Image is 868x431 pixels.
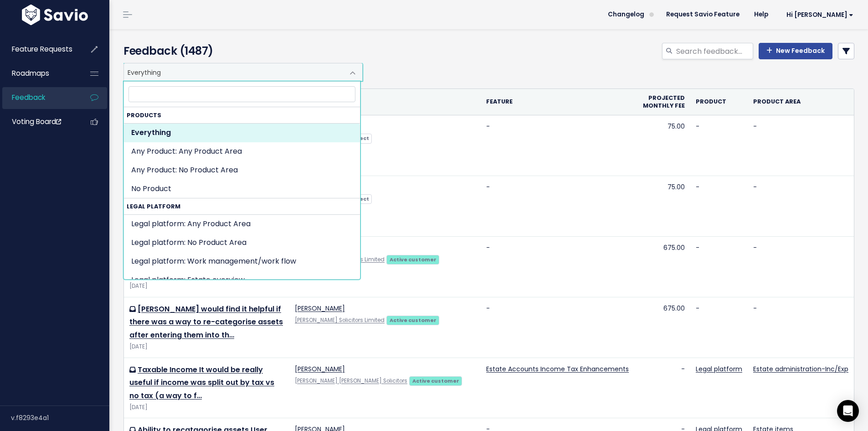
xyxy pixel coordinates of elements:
a: [PERSON_NAME] [295,304,345,313]
div: v.f8293e4a1 [11,406,109,430]
li: Legal platform: Work management/work flow [124,252,360,271]
li: Legal platform: Any Product Area [124,215,360,234]
li: Legal platform: No Product Area [124,234,360,252]
strong: Active customer [412,377,459,384]
div: Open Intercom Messenger [837,400,859,422]
td: - [481,115,634,176]
td: - [748,115,854,176]
a: [PERSON_NAME] would find it helpful if there was a way to re-categorise assets after entering the... [129,304,283,341]
th: Product Area [748,89,854,115]
th: Product [690,89,748,115]
td: 675.00 [634,236,690,297]
span: Voting Board [12,117,61,126]
td: - [634,358,690,418]
li: No Product [124,180,360,198]
th: Projected monthly fee [634,89,690,115]
div: [DATE] [129,281,284,291]
td: - [481,236,634,297]
a: Feature Requests [2,39,76,60]
strong: Products [124,107,360,123]
span: Feedback [12,93,45,102]
li: Legal platform: Estate overview [124,271,360,290]
li: Legal platform [124,198,360,420]
td: - [748,236,854,297]
a: Help [747,8,776,21]
strong: Active customer [390,256,437,263]
a: Feedback [2,87,76,108]
span: Changelog [608,11,644,18]
td: 75.00 [634,115,690,176]
div: [DATE] [129,403,284,412]
th: Contact [289,89,481,115]
td: - [690,236,748,297]
a: Estate administration-Inc/Exp [753,364,848,374]
a: Active customer [386,254,439,264]
td: - [481,176,634,237]
a: Voting Board [2,111,76,132]
a: Request Savio Feature [659,8,747,21]
td: 75.00 [634,176,690,237]
span: Everything [123,63,363,81]
a: Legal platform [696,364,742,374]
input: Search feedback... [675,43,753,59]
li: Products [124,107,360,198]
a: [PERSON_NAME] [295,364,345,374]
li: Any Product: No Product Area [124,161,360,180]
span: Roadmaps [12,68,49,78]
a: [PERSON_NAME] Solicitors Limited [295,317,385,324]
strong: Legal platform [124,198,360,214]
a: New Feedback [759,43,832,59]
strong: Active customer [390,317,437,324]
td: - [481,297,634,358]
a: Roadmaps [2,63,76,84]
span: Hi [PERSON_NAME] [786,11,853,18]
td: - [690,297,748,358]
td: - [690,115,748,176]
td: - [690,176,748,237]
td: - [748,297,854,358]
li: Any Product: Any Product Area [124,142,360,161]
a: Estate Accounts Income Tax Enhancements [486,364,629,374]
div: [DATE] [129,342,284,352]
a: Hi [PERSON_NAME] [776,8,861,22]
img: logo-white.9d6f32f41409.svg [20,5,90,25]
a: Active customer [409,376,462,385]
h4: Feedback (1487) [123,43,358,59]
td: - [748,176,854,237]
td: 675.00 [634,297,690,358]
span: Everything [124,63,344,81]
a: Active customer [386,315,439,324]
span: Feature Requests [12,44,72,54]
li: Everything [124,124,360,142]
th: Feature [481,89,634,115]
a: [PERSON_NAME] [PERSON_NAME] Solicitors [295,377,407,384]
a: Taxable Income It would be really useful if income was split out by tax vs no tax (a way to f… [129,364,274,401]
